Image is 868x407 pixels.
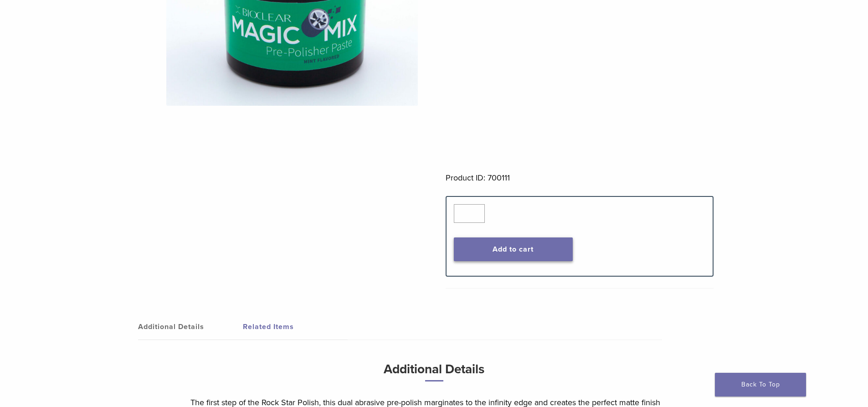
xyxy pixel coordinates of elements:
button: Add to cart [454,237,573,261]
a: Back To Top [715,373,806,397]
h3: Additional Details [190,358,678,389]
a: Additional Details [138,314,243,340]
p: Product ID: 700111 [446,171,714,185]
a: Related Items [243,314,348,340]
iframe: YouTube video player [446,11,701,155]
